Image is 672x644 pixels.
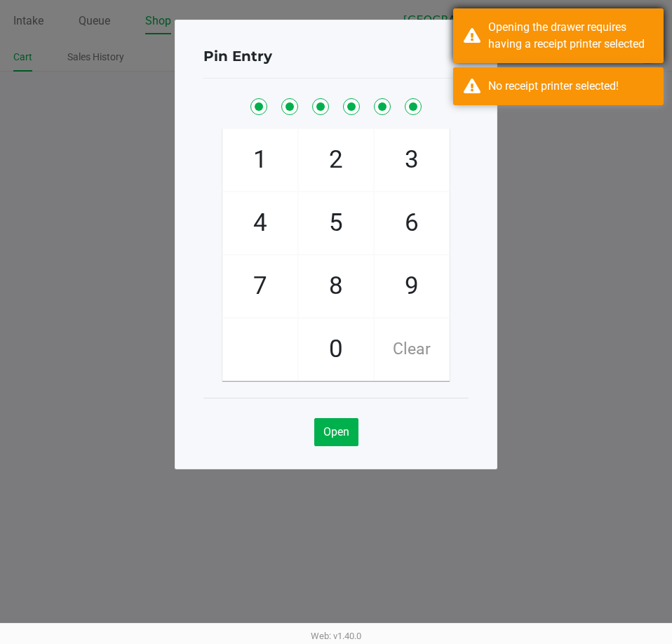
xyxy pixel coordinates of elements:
span: Open [323,425,349,438]
span: 4 [223,192,297,254]
span: 6 [375,192,449,254]
span: 3 [375,129,449,191]
span: Clear [375,318,449,380]
span: 7 [223,255,297,317]
span: 9 [375,255,449,317]
div: No receipt printer selected! [488,78,653,95]
span: 5 [299,192,373,254]
button: Open [314,418,358,446]
span: Web: v1.40.0 [311,631,361,641]
span: 0 [299,318,373,380]
span: 2 [299,129,373,191]
span: 8 [299,255,373,317]
span: 1 [223,129,297,191]
div: Opening the drawer requires having a receipt printer selected [488,19,653,53]
h4: Pin Entry [203,46,272,67]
